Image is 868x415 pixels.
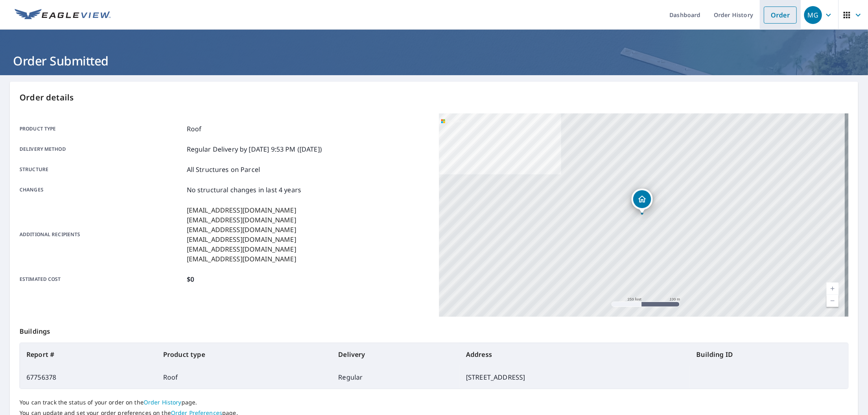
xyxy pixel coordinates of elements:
p: [EMAIL_ADDRESS][DOMAIN_NAME] [187,235,296,244]
a: Current Level 17, Zoom In [826,282,839,295]
p: [EMAIL_ADDRESS][DOMAIN_NAME] [187,215,296,225]
p: Delivery method [20,144,184,154]
td: [STREET_ADDRESS] [459,366,690,389]
th: Building ID [690,343,848,366]
th: Delivery [332,343,459,366]
p: Regular Delivery by [DATE] 9:53 PM ([DATE]) [187,144,322,154]
div: Dropped pin, building 1, Residential property, 12064 NW 9th Pl Coral Springs, FL 33071 [632,189,653,214]
td: Roof [157,366,332,389]
p: [EMAIL_ADDRESS][DOMAIN_NAME] [187,225,296,235]
img: EV Logo [15,9,111,21]
th: Product type [157,343,332,366]
p: Changes [20,185,184,195]
p: $0 [187,274,194,284]
p: Product type [20,124,184,134]
p: Order details [20,91,848,104]
p: You can track the status of your order on the page. [20,399,848,406]
p: No structural changes in last 4 years [187,185,302,195]
th: Report # [20,343,157,366]
a: Order [764,7,797,24]
p: All Structures on Parcel [187,165,260,174]
p: [EMAIL_ADDRESS][DOMAIN_NAME] [187,244,296,254]
a: Order History [144,398,181,406]
th: Address [459,343,690,366]
p: Estimated cost [20,274,184,284]
p: Roof [187,124,202,134]
a: Current Level 17, Zoom Out [826,295,839,307]
td: Regular [332,366,459,389]
h1: Order Submitted [10,52,858,69]
p: [EMAIL_ADDRESS][DOMAIN_NAME] [187,254,296,264]
td: 67756378 [20,366,157,389]
p: Structure [20,165,184,174]
div: MG [804,6,822,24]
p: Additional recipients [20,205,184,264]
p: [EMAIL_ADDRESS][DOMAIN_NAME] [187,205,296,215]
p: Buildings [20,317,848,343]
